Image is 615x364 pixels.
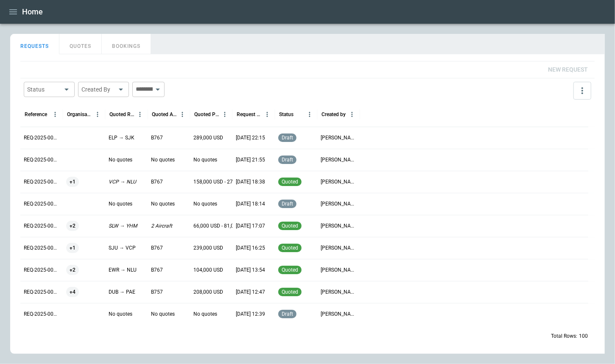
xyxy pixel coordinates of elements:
p: [DATE] 18:38 [236,178,265,186]
p: No quotes [109,200,132,208]
p: Total Rows: [551,333,577,340]
p: No quotes [193,156,217,164]
p: REQ-2025-003559 [24,156,59,164]
p: B767 [151,267,163,274]
p: No quotes [151,200,175,208]
p: 289,000 USD [193,134,223,142]
button: BOOKINGS [102,34,151,54]
p: ELP → SJK [109,134,134,142]
h1: Home [22,7,43,17]
button: Reference column menu [50,109,61,120]
p: REQ-2025-003560 [24,134,59,142]
p: REQ-2025-003554 [24,267,59,274]
p: [DATE] 22:15 [236,134,265,142]
p: [DATE] 18:14 [236,200,265,208]
p: REQ-2025-003557 [24,200,59,208]
button: Organisation column menu [92,109,103,120]
p: No quotes [193,311,217,318]
p: REQ-2025-003552 [24,311,59,318]
p: B767 [151,245,163,252]
p: 158,000 USD - 276,000 USD [193,178,257,186]
p: [DATE] 16:25 [236,245,265,252]
span: draft [280,135,295,141]
p: REQ-2025-003558 [24,178,59,186]
button: REQUESTS [10,34,59,54]
div: Created by [321,111,346,117]
p: [PERSON_NAME] [321,156,356,164]
p: EWR → NLU [109,267,137,274]
p: [DATE] 17:07 [236,222,265,230]
p: REQ-2025-003556 [24,222,59,230]
p: 2 Aircraft [151,222,172,230]
p: [PERSON_NAME] [321,178,356,186]
p: No quotes [151,156,175,164]
p: 104,000 USD [193,267,223,274]
p: 239,000 USD [193,245,223,252]
p: No quotes [109,156,132,164]
p: [DATE] 12:39 [236,311,265,318]
p: [DATE] 13:54 [236,267,265,274]
p: VCP → NLU [109,178,136,186]
button: Quoted Price column menu [219,109,230,120]
p: B757 [151,289,163,296]
p: REQ-2025-003553 [24,289,59,296]
span: draft [280,157,295,163]
p: 66,000 USD - 81,000 USD [193,222,251,230]
span: +1 [66,171,79,193]
p: SJU → VCP [109,245,136,252]
span: +1 [66,237,79,259]
div: Request Created At (UTC-04:00) [237,111,262,117]
p: No quotes [151,311,175,318]
p: [PERSON_NAME] [321,200,356,208]
div: Created By [81,85,115,94]
span: +2 [66,259,79,281]
span: quoted [280,223,300,229]
div: Reference [25,111,47,117]
span: quoted [280,179,300,185]
p: [PERSON_NAME] [321,289,356,296]
div: Quoted Aircraft [152,111,177,117]
p: [PERSON_NAME] [321,245,356,252]
span: draft [280,201,295,207]
span: quoted [280,267,300,273]
button: QUOTES [59,34,102,54]
p: [PERSON_NAME] [321,267,356,274]
button: Status column menu [304,109,315,120]
p: [PERSON_NAME] [321,311,356,318]
p: [DATE] 12:47 [236,289,265,296]
span: +2 [66,215,79,237]
div: Quoted Route [109,111,134,117]
p: No quotes [193,200,217,208]
p: [DATE] 21:55 [236,156,265,164]
button: Request Created At (UTC-04:00) column menu [262,109,273,120]
p: [PERSON_NAME] [321,222,356,230]
div: Organisation [67,111,92,117]
p: B767 [151,134,163,142]
span: +4 [66,281,79,303]
p: DUB → PAE [109,289,135,296]
span: quoted [280,289,300,295]
p: 100 [579,333,588,340]
button: Quoted Aircraft column menu [177,109,188,120]
p: B767 [151,178,163,186]
button: more [573,82,591,100]
div: Status [27,85,61,94]
p: No quotes [109,311,132,318]
button: Quoted Route column menu [134,109,145,120]
p: 208,000 USD [193,289,223,296]
p: [PERSON_NAME] [321,134,356,142]
div: Status [279,111,294,117]
div: Quoted Price [194,111,219,117]
button: Created by column menu [347,109,358,120]
p: SLW → YHM [109,222,137,230]
p: REQ-2025-003555 [24,245,59,252]
span: quoted [280,245,300,251]
span: draft [280,311,295,317]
